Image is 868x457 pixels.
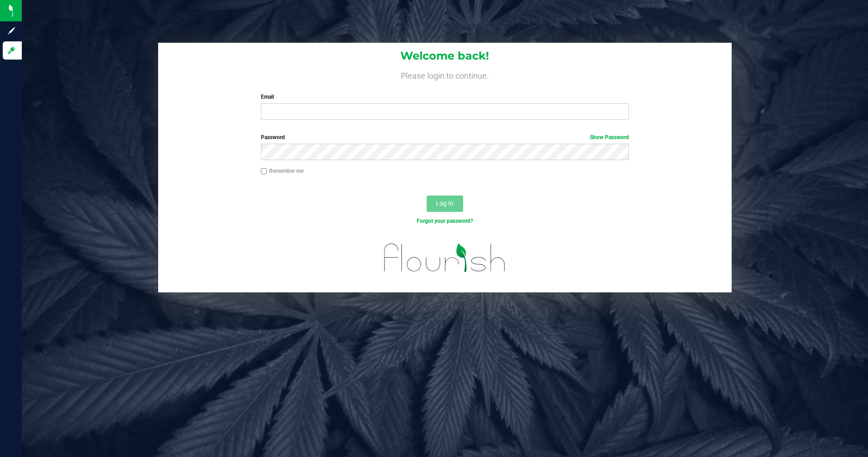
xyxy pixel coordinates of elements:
[158,50,731,62] h1: Welcome back!
[158,69,731,80] h4: Please login to continue.
[7,46,16,55] inline-svg: Log in
[436,200,454,207] span: Log In
[373,235,516,281] img: flourish_logo.svg
[261,134,285,141] span: Password
[261,168,267,175] input: Remember me
[427,196,463,212] button: Log In
[417,218,473,224] a: Forgot your password?
[261,167,304,175] label: Remember me
[590,134,629,141] a: Show Password
[7,26,16,35] inline-svg: Sign up
[261,93,629,101] label: Email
